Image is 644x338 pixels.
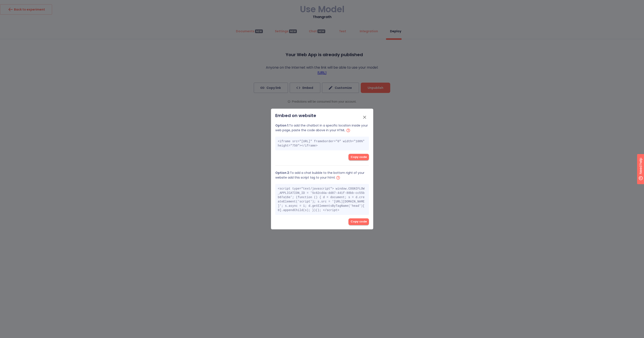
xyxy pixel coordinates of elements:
button: Copy code [348,218,369,225]
strong: Option 1: [275,123,289,128]
strong: Option 2: [275,171,290,175]
p: To add the chatbot in a specific location inside your web page, paste the code above in your HTML. [275,123,369,133]
code: <iframe src="[URL]" frameborder="0" width="100%" height="750"></iframe> [278,140,365,147]
code: <script type="text/javascript"> window.COGNIFLOW_APPLICATION_ID = '5c62cd4a-dd87-441f-88bb-cc55bb... [278,187,365,212]
span: Copy code [351,219,367,224]
p: To add a chat bubble to the bottom right of your website add this script tag to your html. [275,171,369,181]
span: Copy code [351,155,367,160]
h4: Embed on website [275,113,369,118]
span: Need help [10,1,26,6]
button: Copy code [348,154,369,161]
